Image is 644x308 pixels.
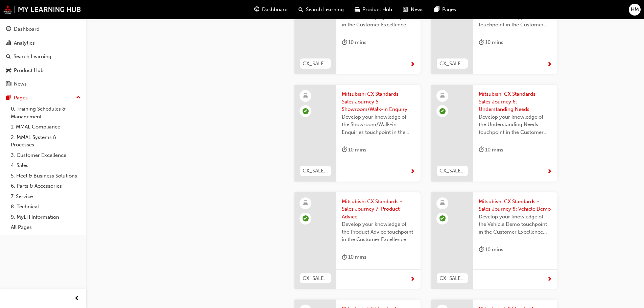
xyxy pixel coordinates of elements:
[342,198,415,221] span: Mitsubishi CX Standards - Sales Journey 7: Product Advice
[8,150,84,161] a: 3. Customer Excellence
[8,104,84,122] a: 0. Training Schedules & Management
[479,38,484,47] span: duration-icon
[249,3,293,17] a: guage-iconDashboard
[410,277,415,283] span: next-icon
[403,5,408,14] span: news-icon
[547,169,552,175] span: next-icon
[342,253,347,261] span: duration-icon
[303,108,309,114] span: learningRecordVerb_PASS-icon
[74,294,79,303] span: prev-icon
[293,3,349,17] a: search-iconSearch Learning
[431,85,557,182] a: CX_SALES_M06Mitsubishi CX Standards - Sales Journey 6: Understanding NeedsDevelop your knowledge ...
[6,40,11,46] span: chart-icon
[479,146,503,154] div: 10 mins
[299,5,303,14] span: search-icon
[411,6,424,14] span: News
[8,132,84,150] a: 2. MMAL Systems & Processes
[429,3,461,17] a: pages-iconPages
[76,93,81,102] span: up-icon
[629,4,641,16] button: HM
[306,6,344,14] span: Search Learning
[342,38,366,47] div: 10 mins
[439,275,465,282] span: CX_SALES_M08
[14,39,35,47] div: Analytics
[262,6,288,14] span: Dashboard
[3,92,84,104] button: Pages
[303,215,309,221] span: learningRecordVerb_PASS-icon
[440,199,445,208] span: learningResourceType_ELEARNING-icon
[410,169,415,175] span: next-icon
[8,212,84,222] a: 9. MyLH Information
[440,92,445,100] span: learningResourceType_ELEARNING-icon
[303,60,328,68] span: CX_SALES_M03
[479,245,484,254] span: duration-icon
[14,67,44,74] div: Product Hub
[342,220,415,243] span: Develop your knowledge of the Product Advice touchpoint in the Customer Excellence (CX) Sales jou...
[442,6,456,14] span: Pages
[479,90,552,113] span: Mitsubishi CX Standards - Sales Journey 6: Understanding Needs
[8,171,84,181] a: 5. Fleet & Business Solutions
[6,26,11,32] span: guage-icon
[342,38,347,47] span: duration-icon
[14,25,40,33] div: Dashboard
[479,113,552,136] span: Develop your knowledge of the Understanding Needs touchpoint in the Customer Excellence (CX) Sale...
[303,275,328,282] span: CX_SALES_M07
[8,181,84,191] a: 6. Parts & Accessories
[8,222,84,233] a: All Pages
[303,92,308,100] span: learningResourceType_ELEARNING-icon
[3,50,84,63] a: Search Learning
[3,78,84,90] a: News
[342,253,366,261] div: 10 mins
[14,53,51,61] div: Search Learning
[439,167,465,175] span: CX_SALES_M06
[355,5,360,14] span: car-icon
[362,6,392,14] span: Product Hub
[303,199,308,208] span: learningResourceType_ELEARNING-icon
[8,202,84,212] a: 8. Technical
[547,277,552,283] span: next-icon
[398,3,429,17] a: news-iconNews
[254,5,259,14] span: guage-icon
[479,38,503,47] div: 10 mins
[342,146,366,154] div: 10 mins
[303,167,328,175] span: CX_SALES_M05
[6,81,11,87] span: news-icon
[6,68,11,74] span: car-icon
[6,54,11,60] span: search-icon
[479,245,503,254] div: 10 mins
[479,146,484,154] span: duration-icon
[631,6,639,14] span: HM
[3,64,84,77] a: Product Hub
[410,62,415,68] span: next-icon
[3,22,84,92] button: DashboardAnalyticsSearch LearningProduct HubNews
[8,160,84,171] a: 4. Sales
[439,215,446,221] span: learningRecordVerb_PASS-icon
[8,122,84,132] a: 1. MMAL Compliance
[431,192,557,289] a: CX_SALES_M08Mitsubishi CX Standards - Sales Journey 8: Vehicle DemoDevelop your knowledge of the ...
[439,108,446,114] span: learningRecordVerb_PASS-icon
[434,5,439,14] span: pages-icon
[8,191,84,202] a: 7. Service
[342,90,415,113] span: Mitsubishi CX Standards - Sales Journey 5: Showroom/Walk-in Enquiry
[14,94,28,102] div: Pages
[6,95,11,101] span: pages-icon
[479,213,552,236] span: Develop your knowledge of the Vehicle Demo touchpoint in the Customer Excellence (CX) Sales journey.
[342,113,415,136] span: Develop your knowledge of the Showroom/Walk-in Enquiries touchpoint in the Customer Excellence (C...
[479,198,552,213] span: Mitsubishi CX Standards - Sales Journey 8: Vehicle Demo
[439,60,465,68] span: CX_SALES_M04
[14,80,27,88] div: News
[3,37,84,49] a: Analytics
[294,85,421,182] a: CX_SALES_M05Mitsubishi CX Standards - Sales Journey 5: Showroom/Walk-in EnquiryDevelop your knowl...
[342,146,347,154] span: duration-icon
[349,3,398,17] a: car-iconProduct Hub
[547,62,552,68] span: next-icon
[3,23,84,35] a: Dashboard
[3,5,81,14] img: mmal
[294,192,421,289] a: CX_SALES_M07Mitsubishi CX Standards - Sales Journey 7: Product AdviceDevelop your knowledge of th...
